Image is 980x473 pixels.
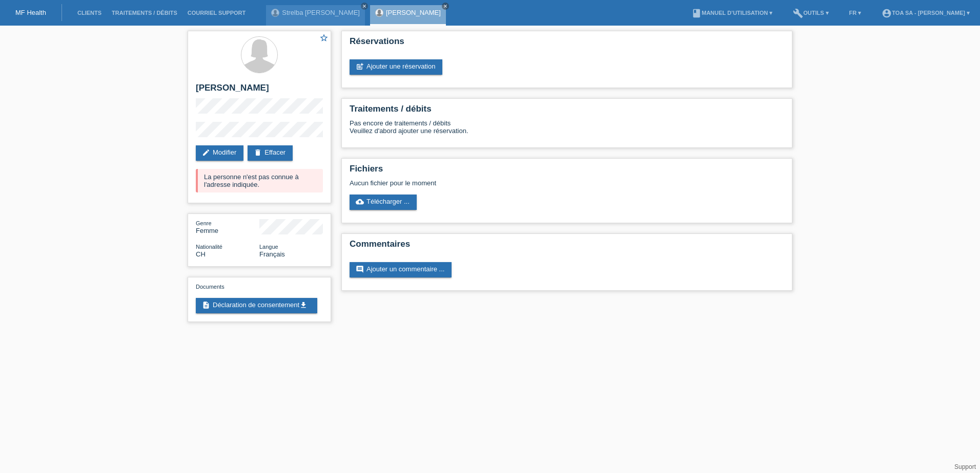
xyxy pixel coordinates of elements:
a: FR ▾ [844,10,867,16]
i: build [793,8,803,18]
i: delete [254,148,262,157]
h2: [PERSON_NAME] [196,83,323,98]
a: close [361,3,368,10]
a: Clients [72,10,107,16]
span: Suisse [196,250,206,258]
i: edit [202,148,210,157]
h2: Commentaires [350,239,784,254]
h2: Traitements / débits [350,104,784,119]
span: Nationalité [196,244,222,250]
a: cloud_uploadTélécharger ... [350,195,417,210]
i: cloud_upload [356,198,364,206]
a: [PERSON_NAME] [386,9,441,16]
i: close [362,4,367,9]
a: Courriel Support [182,10,251,16]
a: post_addAjouter une réservation [350,59,442,75]
a: editModifier [196,145,243,161]
i: description [202,301,210,309]
div: Femme [196,219,259,234]
div: Pas encore de traitements / débits Veuillez d'abord ajouter une réservation. [350,119,784,142]
a: deleteEffacer [248,145,293,161]
span: Documents [196,284,224,290]
i: account_circle [882,8,892,18]
i: post_add [356,62,364,71]
div: La personne n'est pas connue à l'adresse indiquée. [196,169,323,192]
a: commentAjouter un commentaire ... [350,262,452,277]
a: bookManuel d’utilisation ▾ [686,10,778,16]
i: comment [356,265,364,273]
h2: Réservations [350,36,784,52]
a: Traitements / débits [107,10,182,16]
div: Aucun fichier pour le moment [350,179,663,187]
i: get_app [299,301,308,309]
span: Genre [196,220,212,226]
a: close [442,3,449,10]
a: buildOutils ▾ [788,10,833,16]
a: MF Health [15,9,46,16]
a: Support [954,463,976,470]
span: Français [259,250,285,258]
a: descriptionDéclaration de consentementget_app [196,298,317,313]
i: book [691,8,702,18]
span: Langue [259,244,278,250]
a: Strelba [PERSON_NAME] [282,9,360,16]
a: account_circleTOA SA - [PERSON_NAME] ▾ [876,10,975,16]
i: star_border [319,33,329,42]
i: close [443,4,448,9]
h2: Fichiers [350,164,784,179]
a: star_border [319,33,329,44]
